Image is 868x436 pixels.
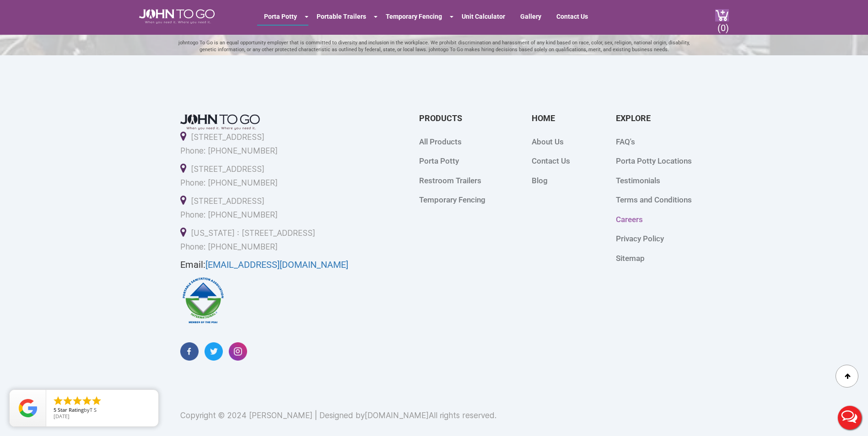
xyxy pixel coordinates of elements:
li:  [53,395,64,406]
h4: explore [616,110,692,132]
span: Star Rating [58,406,84,413]
a: Gallery [513,8,548,25]
a: Sitemap [616,254,645,263]
a: Temporary Fencing [419,195,485,204]
span: [DATE] [54,413,70,420]
a: Porta Potty Locations [616,156,692,165]
a: About Us [532,137,564,146]
img: instagram [229,342,247,361]
a: Contact Us [550,8,595,25]
img: twiter [205,342,223,361]
a: Contact Us [532,156,570,165]
p: Email: [180,258,372,271]
a: FAQ's [616,137,635,146]
p: Copyright © 2024 [PERSON_NAME] | Designed by All rights reserved. [180,409,702,422]
li:  [81,395,92,406]
li:  [91,395,102,406]
h4: products [419,110,485,132]
li:  [62,395,73,406]
img: JOHN to go [139,9,215,24]
a: All Products [419,137,462,146]
p: [STREET_ADDRESS] Phone: [PHONE_NUMBER] [180,130,372,158]
span: (0) [717,15,729,33]
a: Careers [616,215,643,224]
a: [EMAIL_ADDRESS][DOMAIN_NAME] [205,259,348,270]
a: Porta Potty [419,156,459,165]
button: Live Chat [831,399,868,436]
a: [DOMAIN_NAME] [365,411,429,420]
a: Testimonials [616,176,660,185]
img: PSAI Member Logo [180,276,226,324]
span: 5 [54,406,56,413]
a: Privacy Policy [616,234,664,243]
p: [STREET_ADDRESS] Phone: [PHONE_NUMBER] [180,162,372,190]
img: cart a [715,9,729,21]
p: [US_STATE] : [STREET_ADDRESS] Phone: [PHONE_NUMBER] [180,226,372,254]
a: Portable Trailers [310,8,373,25]
li:  [72,395,83,406]
a: Porta Potty [257,8,304,25]
img: Review Rating [19,399,37,417]
p: [STREET_ADDRESS] Phone: [PHONE_NUMBER] [180,194,372,222]
a: Temporary Fencing [379,8,449,25]
a: Blog [532,176,548,185]
h4: home [532,110,570,132]
span: by [54,407,151,414]
a: Unit Calculator [455,8,512,25]
span: T S [90,406,97,413]
a: Terms and Conditions [616,195,692,204]
a: Restroom Trailers [419,176,481,185]
img: facebook [180,342,199,361]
